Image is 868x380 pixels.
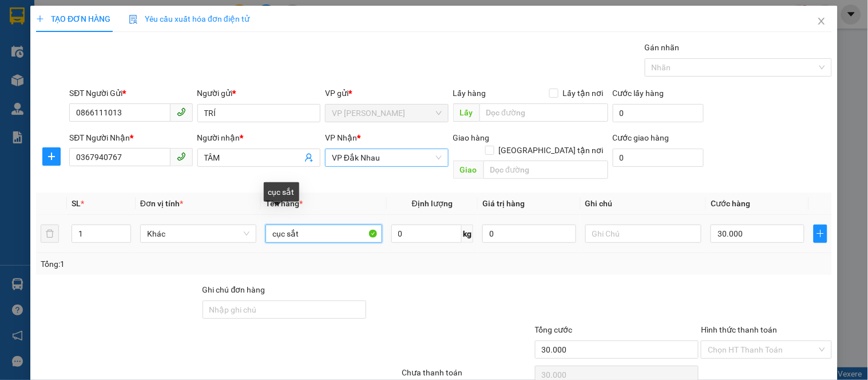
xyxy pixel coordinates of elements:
[814,229,827,238] span: plus
[177,152,186,161] span: phone
[36,14,110,23] span: TẠO ĐƠN HÀNG
[482,225,576,243] input: 0
[645,43,680,52] label: Gán nhãn
[453,133,490,142] span: Giao hàng
[558,87,608,99] span: Lấy tận nơi
[479,103,608,122] input: Dọc đường
[69,87,192,99] div: SĐT Người Gửi
[203,285,265,294] label: Ghi chú đơn hàng
[701,325,777,334] label: Hình thức thanh toán
[72,199,81,208] span: SL
[613,104,704,122] input: Cước lấy hàng
[453,161,483,179] span: Giao
[483,161,608,179] input: Dọc đường
[613,89,664,98] label: Cước lấy hàng
[304,153,314,162] span: user-add
[814,225,827,243] button: plus
[462,225,473,243] span: kg
[494,144,608,157] span: [GEOGRAPHIC_DATA] tận nơi
[613,149,704,167] input: Cước giao hàng
[613,133,669,142] label: Cước giao hàng
[129,14,249,23] span: Yêu cầu xuất hóa đơn điện tử
[817,17,826,26] span: close
[332,149,441,166] span: VP Đắk Nhau
[332,105,441,122] span: VP Minh Hưng
[711,199,750,208] span: Cước hàng
[535,325,573,334] span: Tổng cước
[585,225,701,243] input: Ghi Chú
[41,258,336,270] div: Tổng: 1
[140,199,183,208] span: Đơn vị tính
[36,15,44,23] span: plus
[41,225,59,243] button: delete
[265,225,382,243] input: VD: Bàn, Ghế
[203,301,367,319] input: Ghi chú đơn hàng
[197,87,320,99] div: Người gửi
[325,133,357,142] span: VP Nhận
[42,147,61,166] button: plus
[412,199,453,208] span: Định lượng
[177,107,186,117] span: phone
[264,182,299,202] div: cục sắt
[482,199,525,208] span: Giá trị hàng
[129,15,138,24] img: icon
[147,225,249,242] span: Khác
[453,89,486,98] span: Lấy hàng
[197,131,320,144] div: Người nhận
[69,131,192,144] div: SĐT Người Nhận
[43,152,60,161] span: plus
[453,103,479,122] span: Lấy
[806,6,838,38] button: Close
[581,193,706,215] th: Ghi chú
[325,87,448,99] div: VP gửi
